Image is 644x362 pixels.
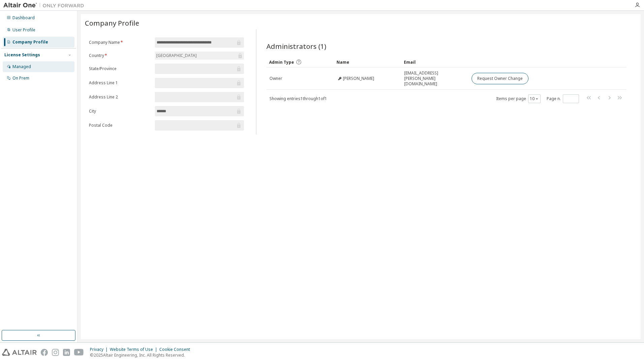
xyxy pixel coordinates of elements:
img: youtube.svg [74,349,84,356]
img: instagram.svg [52,349,59,356]
div: Managed [12,64,31,69]
div: Name [336,57,398,67]
div: Website Terms of Use [110,347,159,352]
img: linkedin.svg [63,349,70,356]
img: Altair One [3,2,88,9]
span: Showing entries 1 through 1 of 1 [269,96,327,101]
span: Company Profile [85,18,139,28]
div: Email [404,57,466,67]
div: User Profile [12,27,35,33]
button: 10 [530,96,539,101]
img: facebook.svg [41,349,48,356]
span: Administrators (1) [266,41,326,51]
label: Company Name [89,40,151,45]
span: Page n. [547,94,579,103]
div: On Prem [12,76,29,81]
span: Items per page [496,94,541,103]
div: License Settings [4,52,40,58]
label: Address Line 1 [89,80,151,86]
button: Request Owner Change [472,73,528,84]
span: Owner [269,76,282,81]
label: Address Line 2 [89,94,151,100]
label: Country [89,53,151,58]
p: © 2025 Altair Engineering, Inc. All Rights Reserved. [90,352,194,358]
div: [GEOGRAPHIC_DATA] [155,52,198,59]
span: [PERSON_NAME] [343,76,374,81]
div: Privacy [90,347,110,352]
div: Company Profile [12,39,48,45]
span: Admin Type [269,59,294,65]
div: Dashboard [12,15,35,21]
span: [EMAIL_ADDRESS][PERSON_NAME][DOMAIN_NAME] [404,70,465,87]
label: City [89,109,151,114]
label: State/Province [89,66,151,71]
img: altair_logo.svg [2,349,37,356]
label: Postal Code [89,123,151,128]
div: Cookie Consent [159,347,194,352]
div: [GEOGRAPHIC_DATA] [155,52,244,60]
